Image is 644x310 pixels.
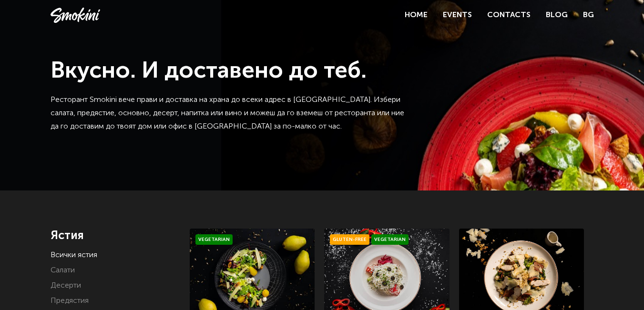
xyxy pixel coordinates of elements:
a: Салати [51,267,75,274]
h4: Ястия [51,229,176,243]
a: Blog [546,11,568,19]
span: Vegetarian [195,234,233,245]
a: Предястия [51,297,89,305]
span: Gluten-free [330,234,369,245]
p: Ресторант Smokini вече прави и доставка на храна до всеки адрес в [GEOGRAPHIC_DATA]. Избери салат... [51,93,408,133]
a: Десерти [51,282,81,290]
span: Vegetarian [371,234,409,245]
a: Contacts [487,11,531,19]
h1: Вкусно. И доставено до теб. [51,57,408,86]
a: BG [583,9,594,22]
a: Home [405,11,428,19]
a: Events [443,11,472,19]
a: Всички ястия [51,251,97,259]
